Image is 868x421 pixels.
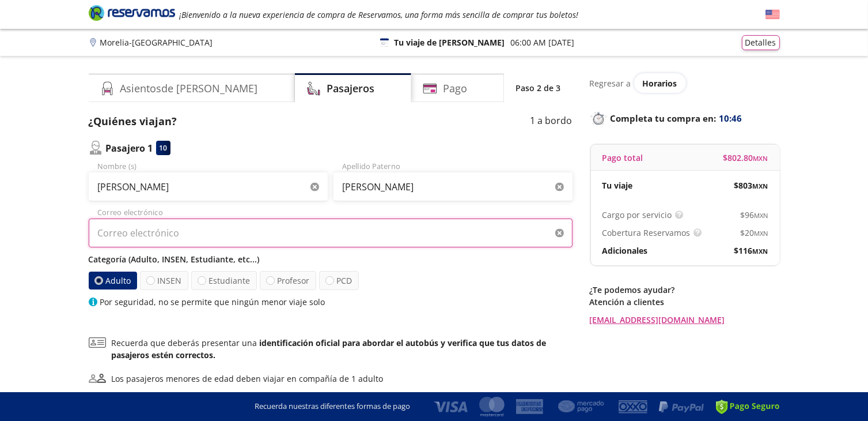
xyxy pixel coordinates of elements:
p: Tu viaje de [PERSON_NAME] [395,36,505,48]
p: ¿Te podemos ayudar? [590,284,780,296]
p: Categoría (Adulto, INSEN, Estudiante, etc...) [89,253,573,265]
div: Los pasajeros menores de edad deben viajar en compañía de 1 adulto [112,373,384,385]
p: Adicionales [602,245,648,257]
div: Regresar a ver horarios [590,73,780,93]
p: Atención a clientes [590,296,780,308]
p: 06:00 AM [DATE] [511,36,575,48]
p: Pago total [602,152,643,164]
a: Brand Logo [89,4,175,25]
h4: Asientos de [PERSON_NAME] [120,81,258,96]
span: $ 803 [734,179,768,191]
p: Por seguridad, no se permite que ningún menor viaje solo [100,296,325,308]
label: PCD [319,271,359,290]
a: [EMAIL_ADDRESS][DOMAIN_NAME] [590,314,780,326]
label: Profesor [260,271,316,290]
em: ¡Bienvenido a la nueva experiencia de compra de Reservamos, una forma más sencilla de comprar tus... [180,9,579,20]
small: MXN [753,182,768,190]
i: Brand Logo [89,4,175,21]
button: English [765,7,780,22]
p: Paso 2 de 3 [516,82,561,94]
label: INSEN [140,271,188,290]
input: Nombre (s) [89,172,328,201]
span: $ 802.80 [723,152,768,164]
p: Regresar a [590,77,631,89]
span: Horarios [643,78,677,89]
small: MXN [755,229,768,238]
p: Cobertura Reservamos [602,227,691,239]
label: Adulto [88,271,138,290]
h4: Pago [443,81,467,96]
button: Detalles [742,35,780,50]
p: 1 a bordo [530,114,573,129]
div: 10 [156,141,170,155]
p: Recuerda nuestras diferentes formas de pago [255,401,411,412]
small: MXN [755,211,768,220]
p: Pasajero 1 [106,141,153,155]
small: MXN [753,247,768,255]
p: Completa tu compra en : [590,110,780,126]
b: identificación oficial para abordar el autobús y verifica que tus datos de pasajeros estén correc... [112,337,547,360]
p: Tu viaje [602,179,633,191]
p: Recuerda que deberás presentar una [112,337,573,361]
span: $ 116 [734,245,768,257]
input: Apellido Paterno [333,172,573,201]
input: Correo electrónico [89,219,573,247]
h4: Pasajeros [327,81,374,96]
span: 10:46 [719,112,742,125]
p: ¿Quiénes viajan? [89,114,177,129]
small: MXN [753,154,768,163]
p: Morelia - [GEOGRAPHIC_DATA] [100,36,213,48]
label: Estudiante [191,271,257,290]
span: $ 96 [741,209,768,221]
span: $ 20 [741,227,768,239]
p: Cargo por servicio [602,209,672,221]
